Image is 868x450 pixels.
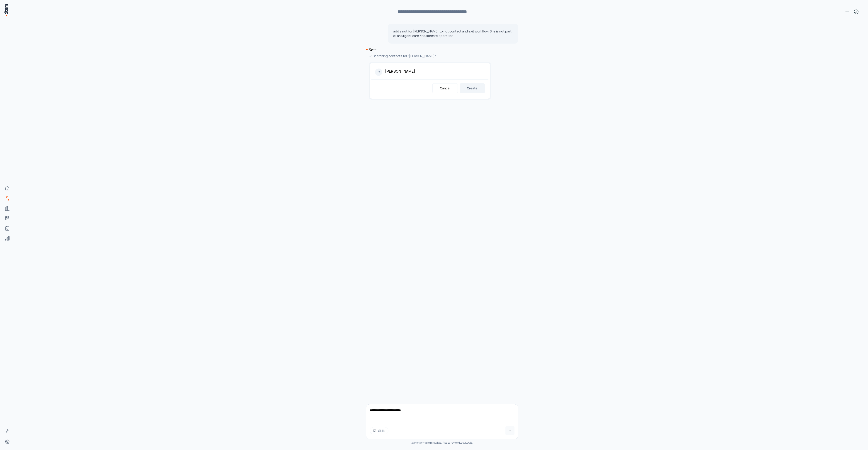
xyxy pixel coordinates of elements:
[3,224,12,233] a: Agents
[3,437,12,446] a: Settings
[3,214,12,223] a: Deals
[369,47,376,52] i: item:
[366,441,518,445] div: may make mistakes. Please review its outputs.
[3,204,12,213] a: Companies
[432,83,458,93] button: Cancel
[3,184,12,193] a: Home
[843,7,852,16] button: New conversation
[3,426,12,435] a: Activity
[385,69,415,74] h2: [PERSON_NAME]
[370,427,388,434] button: Skills
[3,194,12,203] a: People
[375,69,382,76] div: C
[393,29,513,38] p: add a not for [PERSON_NAME] to not contact and exit workflow. She is not part of an urgent care /...
[852,7,861,16] button: View history
[460,83,485,93] button: Create
[505,426,514,435] button: Send message
[411,441,417,445] i: item
[3,234,12,243] a: Analytics
[369,54,491,59] div: Searching contacts for "[PERSON_NAME]"
[378,428,385,433] span: Skills
[4,4,8,17] img: Item Brain Logo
